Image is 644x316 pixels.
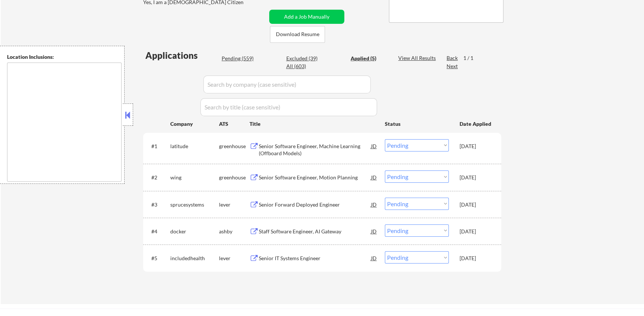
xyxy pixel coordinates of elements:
div: Senior Software Engineer, Motion Planning [259,174,371,181]
div: JD [370,198,378,211]
div: Pending (559) [222,55,259,62]
div: #4 [151,228,164,235]
input: Search by title (case sensitive) [200,98,377,116]
div: sprucesystems [170,201,219,208]
div: [DATE] [460,201,492,208]
div: wing [170,174,219,181]
div: [DATE] [460,255,492,262]
div: All (603) [286,63,323,70]
div: greenhouse [219,174,249,181]
div: Date Applied [460,120,492,128]
div: lever [219,201,249,208]
div: latitude [170,143,219,150]
div: [DATE] [460,228,492,235]
div: Senior Software Engineer, Machine Learning (Offboard Models) [259,143,371,157]
div: Status [385,117,449,130]
div: [DATE] [460,174,492,181]
div: #3 [151,201,164,208]
input: Search by company (case sensitive) [203,76,371,93]
div: Back [447,54,458,62]
div: #5 [151,255,164,262]
div: Next [447,63,458,70]
div: Applied (5) [351,55,388,62]
div: includedhealth [170,255,219,262]
div: [DATE] [460,143,492,150]
div: Title [249,120,378,128]
div: Applications [145,51,219,60]
div: Staff Software Engineer, AI Gateway [259,228,371,235]
div: docker [170,228,219,235]
div: greenhouse [219,143,249,150]
div: JD [370,224,378,238]
div: Company [170,120,219,128]
div: 1 / 1 [463,54,480,62]
div: Location Inclusions: [7,53,122,61]
div: #2 [151,174,164,181]
button: Add a Job Manually [269,10,344,24]
div: JD [370,251,378,265]
div: lever [219,255,249,262]
div: Excluded (39) [286,55,323,62]
div: #1 [151,143,164,150]
div: Senior IT Systems Engineer [259,255,371,262]
div: Senior Forward Deployed Engineer [259,201,371,208]
div: ashby [219,228,249,235]
div: JD [370,170,378,184]
div: JD [370,139,378,153]
button: Download Resume [270,26,325,43]
div: View All Results [398,54,438,62]
div: ATS [219,120,249,128]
